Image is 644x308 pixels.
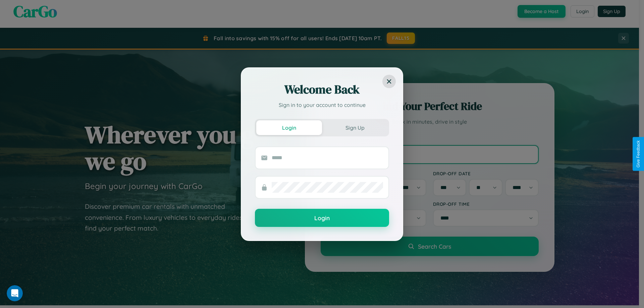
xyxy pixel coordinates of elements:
[255,209,389,227] button: Login
[322,120,388,135] button: Sign Up
[256,120,322,135] button: Login
[255,101,389,109] p: Sign in to your account to continue
[636,140,641,168] div: Give Feedback
[7,285,23,301] iframe: Intercom live chat
[255,81,389,98] h2: Welcome Back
